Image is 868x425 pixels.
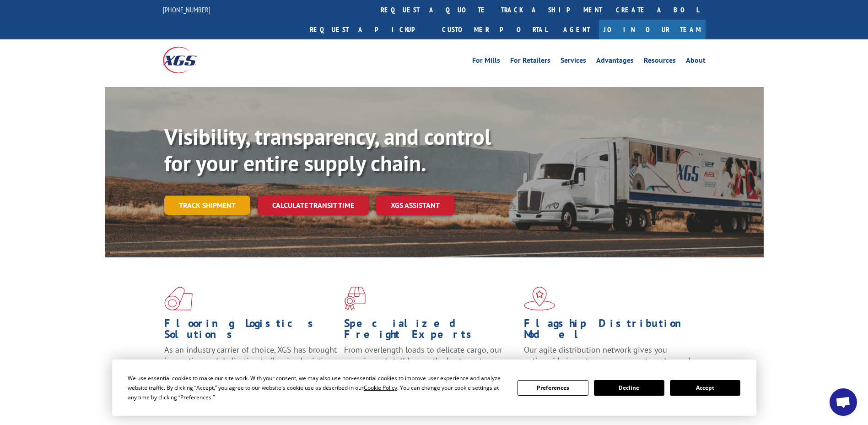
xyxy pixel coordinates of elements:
a: Services [561,57,586,67]
h1: Flagship Distribution Model [524,318,697,344]
a: Track shipment [164,196,250,215]
span: As an industry carrier of choice, XGS has brought innovation and dedication to flooring logistics... [164,344,337,377]
div: Cookie Consent Prompt [112,360,756,416]
button: Accept [670,380,740,396]
div: Open chat [830,388,857,416]
span: Cookie Policy [364,384,397,392]
a: [PHONE_NUMBER] [163,5,210,14]
img: xgs-icon-flagship-distribution-model-red [524,287,555,311]
img: xgs-icon-total-supply-chain-intelligence-red [164,287,193,311]
h1: Flooring Logistics Solutions [164,318,337,344]
a: About [686,57,706,67]
b: Visibility, transparency, and control for your entire supply chain. [164,122,491,177]
span: Our agile distribution network gives you nationwide inventory management on demand. [524,344,692,366]
p: From overlength loads to delicate cargo, our experienced staff knows the best way to move your fr... [344,344,517,385]
a: Agent [554,20,599,39]
h1: Specialized Freight Experts [344,318,517,344]
img: xgs-icon-focused-on-flooring-red [344,287,366,311]
button: Preferences [518,380,588,396]
a: For Retailers [510,57,550,67]
a: For Mills [472,57,500,67]
button: Decline [594,380,664,396]
div: We use essential cookies to make our site work. With your consent, we may also use non-essential ... [128,373,507,402]
a: Join Our Team [599,20,706,39]
span: Preferences [180,393,211,401]
a: XGS ASSISTANT [376,196,454,215]
a: Calculate transit time [258,196,369,215]
a: Resources [644,57,676,67]
a: Request a pickup [303,20,435,39]
a: Customer Portal [435,20,554,39]
a: Advantages [596,57,634,67]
